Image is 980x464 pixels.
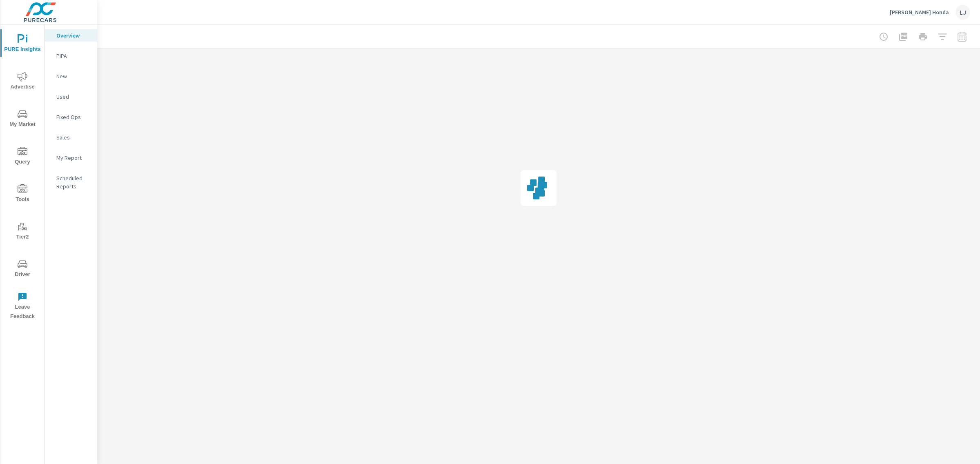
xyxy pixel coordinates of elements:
p: New [56,72,90,80]
p: My Report [56,154,90,162]
span: Tools [3,184,42,204]
span: Leave Feedback [3,292,42,321]
span: PURE Insights [3,34,42,54]
p: Scheduled Reports [56,174,90,190]
div: Overview [45,29,97,42]
p: PIPA [56,52,90,60]
div: My Report [45,152,97,164]
span: Driver [3,259,42,279]
p: Sales [56,133,90,141]
p: Fixed Ops [56,113,90,121]
div: Sales [45,131,97,144]
span: Query [3,147,42,167]
span: Advertise [3,72,42,92]
div: PIPA [45,50,97,62]
div: Fixed Ops [45,111,97,123]
p: Overview [56,31,90,40]
div: Used [45,91,97,103]
div: LJ [955,5,970,20]
p: [PERSON_NAME] Honda [890,9,949,16]
span: Tier2 [3,222,42,242]
p: Used [56,93,90,101]
div: nav menu [0,24,45,325]
div: New [45,70,97,82]
div: Scheduled Reports [45,172,97,192]
span: My Market [3,109,42,129]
